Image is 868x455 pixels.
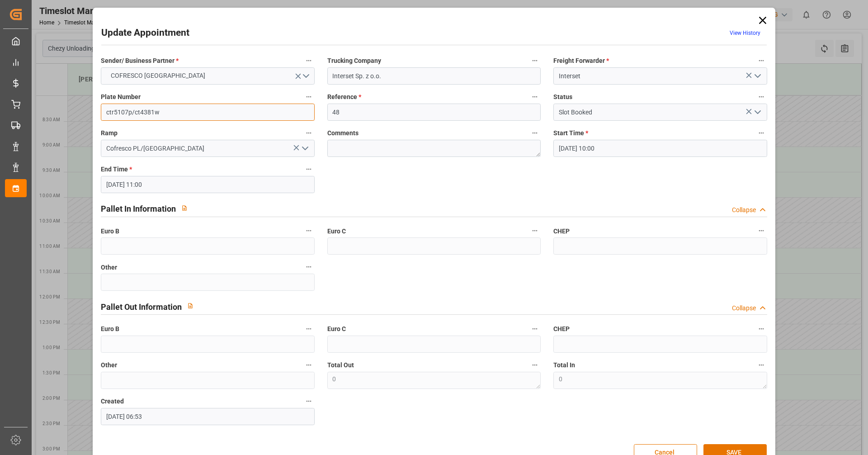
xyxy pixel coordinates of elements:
[101,397,124,406] span: Created
[755,323,767,335] button: CHEP
[553,227,570,236] span: CHEP
[755,55,767,66] button: Freight Forwarder *
[529,91,541,103] button: Reference *
[327,324,346,334] span: Euro C
[529,323,541,335] button: Euro C
[101,92,141,102] span: Plate Number
[101,176,314,193] input: DD-MM-YYYY HH:MM
[730,30,760,36] a: View History
[182,297,199,314] button: View description
[755,359,767,371] button: Total In
[303,55,315,66] button: Sender/ Business Partner *
[101,140,314,157] input: Type to search/select
[327,92,361,102] span: Reference
[750,105,764,119] button: open menu
[303,323,315,335] button: Euro B
[106,71,210,81] span: COFRESCO [GEOGRAPHIC_DATA]
[101,56,179,66] span: Sender/ Business Partner
[101,408,314,425] input: DD-MM-YYYY HH:MM
[732,303,756,313] div: Collapse
[101,360,117,370] span: Other
[529,127,541,139] button: Comments
[176,199,193,217] button: View description
[101,263,117,272] span: Other
[553,372,767,389] textarea: 0
[755,91,767,103] button: Status
[303,395,315,407] button: Created
[303,261,315,273] button: Other
[101,165,132,174] span: End Time
[750,69,764,83] button: open menu
[553,56,609,66] span: Freight Forwarder
[553,92,572,102] span: Status
[529,55,541,66] button: Trucking Company
[553,324,570,334] span: CHEP
[553,360,575,370] span: Total In
[101,67,314,85] button: open menu
[101,227,119,236] span: Euro B
[755,225,767,237] button: CHEP
[327,56,381,66] span: Trucking Company
[101,324,119,334] span: Euro B
[303,91,315,103] button: Plate Number
[327,372,541,389] textarea: 0
[101,301,182,313] h2: Pallet Out Information
[303,359,315,371] button: Other
[755,127,767,139] button: Start Time *
[327,227,346,236] span: Euro C
[297,142,311,156] button: open menu
[303,127,315,139] button: Ramp
[101,128,118,138] span: Ramp
[553,104,767,121] input: Type to search/select
[553,140,767,157] input: DD-MM-YYYY HH:MM
[529,359,541,371] button: Total Out
[529,225,541,237] button: Euro C
[101,26,189,40] h2: Update Appointment
[327,360,354,370] span: Total Out
[553,128,588,138] span: Start Time
[303,225,315,237] button: Euro B
[327,128,359,138] span: Comments
[303,163,315,175] button: End Time *
[101,203,176,215] h2: Pallet In Information
[732,205,756,215] div: Collapse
